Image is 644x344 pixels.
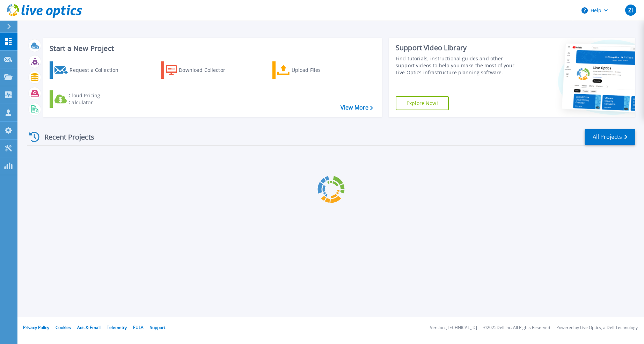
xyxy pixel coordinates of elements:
[107,324,127,330] a: Telemetry
[272,61,350,79] a: Upload Files
[69,63,125,77] div: Request a Collection
[27,128,104,145] div: Recent Projects
[179,63,235,77] div: Download Collector
[483,326,550,330] li: © 2025 Dell Inc. All Rights Reserved
[56,324,71,330] a: Cookies
[150,324,165,330] a: Support
[161,61,239,79] a: Download Collector
[292,63,347,77] div: Upload Files
[396,43,521,52] div: Support Video Library
[585,129,635,145] a: All Projects
[396,96,449,110] a: Explore Now!
[50,45,373,52] h3: Start a New Project
[23,324,49,330] a: Privacy Policy
[556,326,638,330] li: Powered by Live Optics, a Dell Technology
[50,61,127,79] a: Request a Collection
[430,326,477,330] li: Version: [TECHNICAL_ID]
[50,90,127,108] a: Cloud Pricing Calculator
[77,324,101,330] a: Ads & Email
[341,104,373,111] a: View More
[396,55,521,76] div: Find tutorials, instructional guides and other support videos to help you make the most of your L...
[68,92,124,106] div: Cloud Pricing Calculator
[133,324,144,330] a: EULA
[628,7,633,13] span: ZI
